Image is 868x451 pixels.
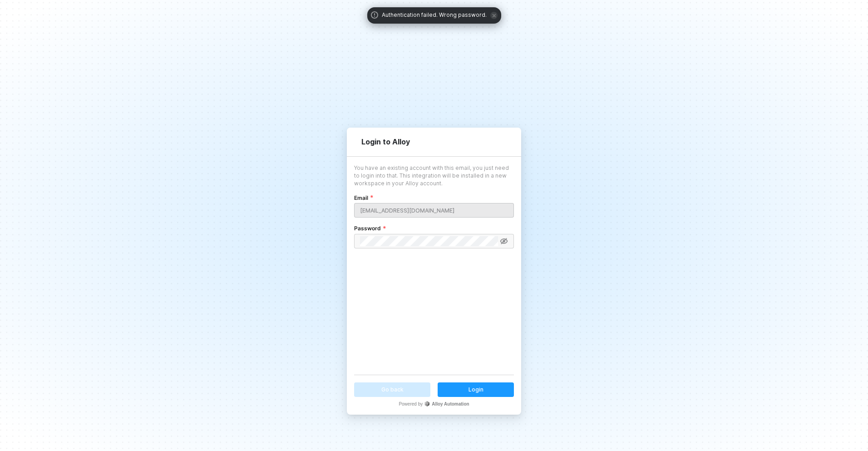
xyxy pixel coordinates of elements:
div: Powered by [354,401,514,407]
button: Login [438,382,514,397]
div: Alloy Automation [424,401,469,407]
label: Email [354,194,374,202]
div: You have an existing account with this email, you just need to login into that. This integration ... [354,164,514,187]
div: Login [469,386,483,393]
span: icon-close [490,12,498,19]
div: Login to Alloy [361,137,410,147]
div: Go back [381,386,404,393]
span: Authentication failed. Wrong password. [382,11,487,20]
input: you@company.com [354,203,514,218]
button: Go back [354,382,430,397]
label: Password [354,225,386,232]
span: icon-exclamation [371,11,378,19]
